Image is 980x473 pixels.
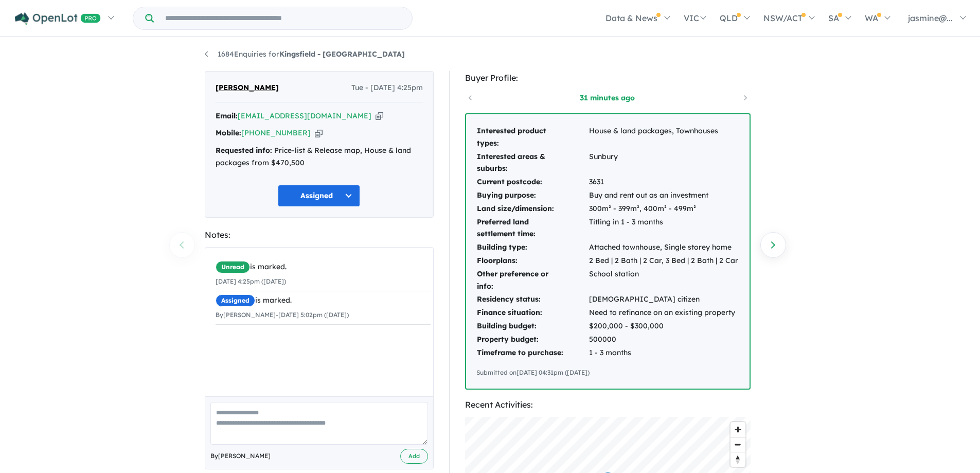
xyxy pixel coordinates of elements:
[238,111,371,120] a: [EMAIL_ADDRESS][DOMAIN_NAME]
[210,451,271,461] span: By [PERSON_NAME]
[476,241,589,254] td: Building type:
[908,13,953,23] span: jasmine@...
[589,254,739,268] td: 2 Bed | 2 Bath | 2 Car, 3 Bed | 2 Bath | 2 Car
[476,150,589,176] td: Interested areas & suburbs:
[730,452,745,467] span: Reset bearing to north
[589,216,739,241] td: Titling in 1 - 3 months
[476,189,589,202] td: Buying purpose:
[156,7,410,29] input: Try estate name, suburb, builder or developer
[476,254,589,268] td: Floorplans:
[216,261,250,273] span: Unread
[589,346,739,360] td: 1 - 3 months
[589,125,739,150] td: House & land packages, Townhouses
[730,452,745,467] button: Reset bearing to north
[564,93,651,103] a: 31 minutes ago
[589,150,739,176] td: Sunbury
[216,146,272,155] strong: Requested info:
[476,216,589,241] td: Preferred land settlement time:
[205,48,776,61] nav: breadcrumb
[476,320,589,333] td: Building budget:
[476,176,589,189] td: Current postcode:
[476,367,739,378] div: Submitted on [DATE] 04:31pm ([DATE])
[216,294,255,307] span: Assigned
[351,82,423,94] span: Tue - [DATE] 4:25pm
[730,422,745,437] button: Zoom in
[216,311,349,319] small: By [PERSON_NAME] - [DATE] 5:02pm ([DATE])
[476,346,589,360] td: Timeframe to purchase:
[589,306,739,320] td: Need to refinance on an existing property
[241,128,311,137] a: [PHONE_NUMBER]
[730,437,745,452] button: Zoom out
[216,294,431,307] div: is marked.
[589,241,739,254] td: Attached townhouse, Single storey home
[376,111,383,121] button: Copy
[476,125,589,150] td: Interested product types:
[216,128,241,137] strong: Mobile:
[589,202,739,216] td: 300m² - 399m², 400m² - 499m²
[315,128,323,138] button: Copy
[216,145,423,169] div: Price-list & Release map, House & land packages from $470,500
[476,333,589,346] td: Property budget:
[476,293,589,306] td: Residency status:
[589,333,739,346] td: 500000
[476,268,589,293] td: Other preference or info:
[400,449,428,464] button: Add
[589,189,739,202] td: Buy and rent out as an investment
[205,49,405,59] a: 1684Enquiries forKingsfield - [GEOGRAPHIC_DATA]
[589,293,739,306] td: [DEMOGRAPHIC_DATA] citizen
[589,176,739,189] td: 3631
[476,202,589,216] td: Land size/dimension:
[465,71,751,85] div: Buyer Profile:
[279,49,405,59] strong: Kingsfield - [GEOGRAPHIC_DATA]
[216,111,238,120] strong: Email:
[476,306,589,320] td: Finance situation:
[216,277,286,285] small: [DATE] 4:25pm ([DATE])
[216,82,279,94] span: [PERSON_NAME]
[278,185,360,207] button: Assigned
[589,320,739,333] td: $200,000 - $300,000
[465,398,751,412] div: Recent Activities:
[15,12,101,25] img: Openlot PRO Logo White
[216,261,431,273] div: is marked.
[589,268,739,293] td: School station
[205,228,434,242] div: Notes:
